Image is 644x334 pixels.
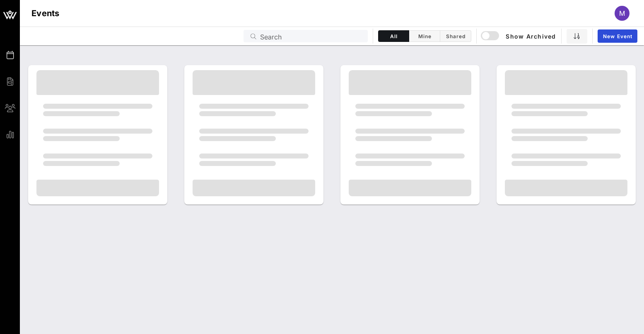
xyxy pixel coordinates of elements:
h1: Events [31,7,60,20]
span: Shared [445,33,466,39]
div: M [615,6,630,21]
button: All [378,30,409,42]
button: Mine [409,30,440,42]
span: All [384,33,404,39]
span: New Event [603,33,632,39]
a: New Event [598,29,637,43]
span: Mine [414,33,435,39]
button: Shared [440,30,471,42]
span: M [619,9,625,17]
span: Show Archived [482,31,556,41]
button: Show Archived [482,29,556,44]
